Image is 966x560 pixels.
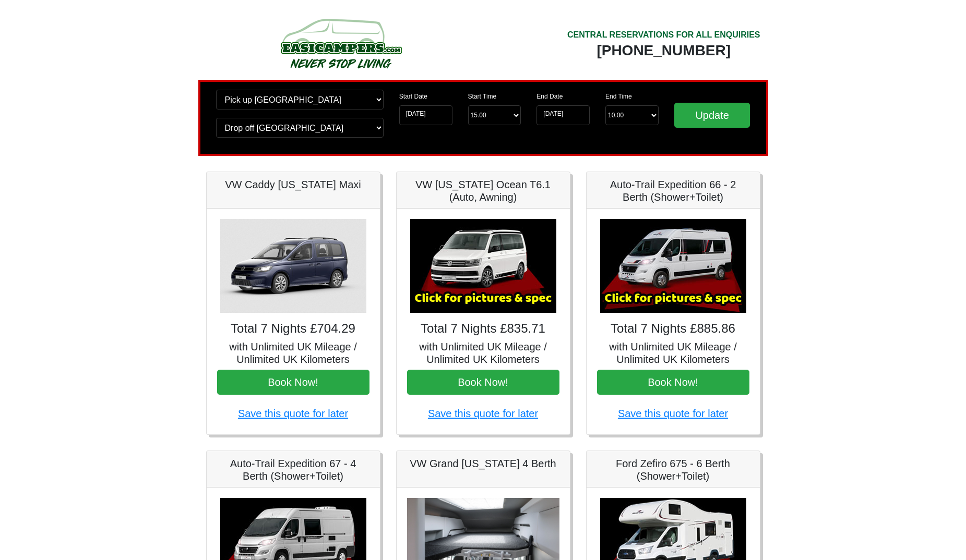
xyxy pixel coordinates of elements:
div: CENTRAL RESERVATIONS FOR ALL ENQUIRIES [567,29,760,41]
img: Auto-Trail Expedition 66 - 2 Berth (Shower+Toilet) [600,219,746,313]
img: VW California Ocean T6.1 (Auto, Awning) [410,219,556,313]
button: Book Now! [597,370,749,395]
img: VW Caddy California Maxi [220,219,366,313]
h5: with Unlimited UK Mileage / Unlimited UK Kilometers [597,340,749,366]
button: Book Now! [217,370,369,395]
input: Update [674,103,750,128]
h5: VW Grand [US_STATE] 4 Berth [407,457,559,470]
h5: Auto-Trail Expedition 66 - 2 Berth (Shower+Toilet) [597,178,749,203]
h5: with Unlimited UK Mileage / Unlimited UK Kilometers [407,340,559,366]
div: [PHONE_NUMBER] [567,41,760,60]
a: Save this quote for later [428,408,538,419]
button: Book Now! [407,370,559,395]
h4: Total 7 Nights £704.29 [217,321,369,336]
label: Start Time [468,92,497,101]
h4: Total 7 Nights £885.86 [597,321,749,336]
h5: VW Caddy [US_STATE] Maxi [217,178,369,191]
label: Start Date [399,92,427,101]
a: Save this quote for later [238,408,348,419]
a: Save this quote for later [618,408,728,419]
h5: VW [US_STATE] Ocean T6.1 (Auto, Awning) [407,178,559,203]
label: End Date [536,92,563,101]
img: campers-checkout-logo.png [242,15,440,72]
h4: Total 7 Nights £835.71 [407,321,559,336]
h5: with Unlimited UK Mileage / Unlimited UK Kilometers [217,340,369,366]
h5: Auto-Trail Expedition 67 - 4 Berth (Shower+Toilet) [217,457,369,482]
h5: Ford Zefiro 675 - 6 Berth (Shower+Toilet) [597,457,749,482]
label: End Time [605,92,632,101]
input: Start Date [399,105,452,125]
input: Return Date [536,105,590,125]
